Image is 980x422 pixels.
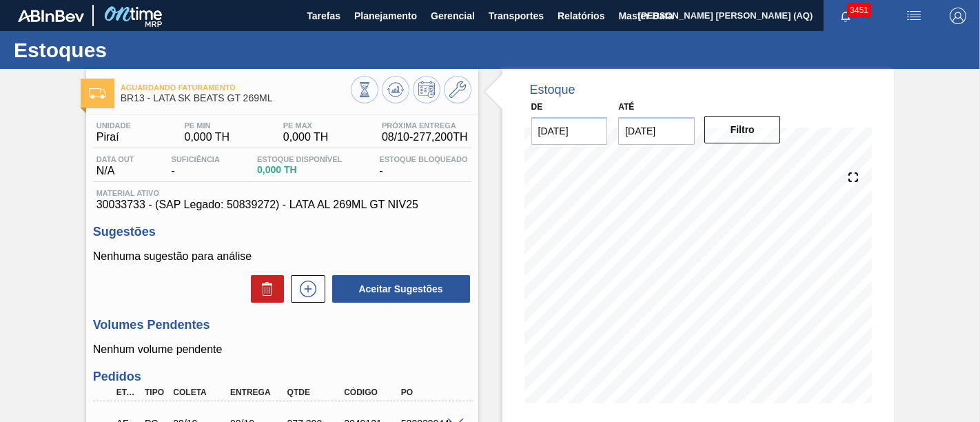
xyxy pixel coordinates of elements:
[185,121,230,130] span: PE MIN
[244,275,284,303] div: Excluir Sugestões
[325,274,471,304] div: Aceitar Sugestões
[618,102,634,112] label: Até
[340,388,402,397] div: Código
[96,155,134,163] span: Data out
[141,388,169,397] div: Tipo
[93,155,138,177] div: N/A
[382,131,468,143] span: 08/10 - 277,200 TH
[227,388,289,397] div: Entrega
[531,102,543,112] label: De
[170,388,232,397] div: Coleta
[121,93,351,103] span: BR13 - LATA SK BEATS GT 269ML
[530,83,575,97] div: Estoque
[14,42,258,58] h1: Estoques
[444,76,471,103] button: Ir ao Master Data / Geral
[332,275,470,303] button: Aceitar Sugestões
[382,121,468,130] span: Próxima Entrega
[284,275,325,303] div: Nova sugestão
[93,370,471,384] h3: Pedidos
[121,83,351,92] span: Aguardando Faturamento
[398,388,460,397] div: PO
[18,10,84,22] img: TNhmsLtSVTkK8tSr43FrP2fwEKptu5GPRR3wAAAABJRU5ErkJggg==
[950,8,966,24] img: Logout
[257,155,342,163] span: Estoque Disponível
[283,131,329,143] span: 0,000 TH
[185,131,230,143] span: 0,000 TH
[96,199,468,211] span: 30033733 - (SAP Legado: 50839272) - LATA AL 269ML GT NIV25
[283,121,329,130] span: PE MAX
[96,121,131,130] span: Unidade
[382,76,409,103] button: Atualizar Gráfico
[307,8,340,24] span: Tarefas
[93,250,471,263] p: Nenhuma sugestão para análise
[96,189,468,197] span: Material ativo
[704,116,781,143] button: Filtro
[93,225,471,239] h3: Sugestões
[531,117,608,145] input: dd/mm/yyyy
[847,3,871,18] span: 3451
[376,155,471,177] div: -
[351,76,378,103] button: Visão Geral dos Estoques
[558,8,604,24] span: Relatórios
[96,131,131,143] span: Piraí
[906,8,922,24] img: userActions
[257,165,342,175] span: 0,000 TH
[431,8,475,24] span: Gerencial
[413,76,440,103] button: Programar Estoque
[168,155,223,177] div: -
[618,8,673,24] span: Master Data
[618,117,695,145] input: dd/mm/yyyy
[379,155,467,163] span: Estoque Bloqueado
[113,388,141,397] div: Etapa
[93,318,471,332] h3: Volumes Pendentes
[489,8,544,24] span: Transportes
[172,155,220,163] span: Suficiência
[93,343,471,356] p: Nenhum volume pendente
[824,6,868,26] button: Notificações
[354,8,417,24] span: Planejamento
[284,388,346,397] div: Qtde
[89,88,106,99] img: Ícone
